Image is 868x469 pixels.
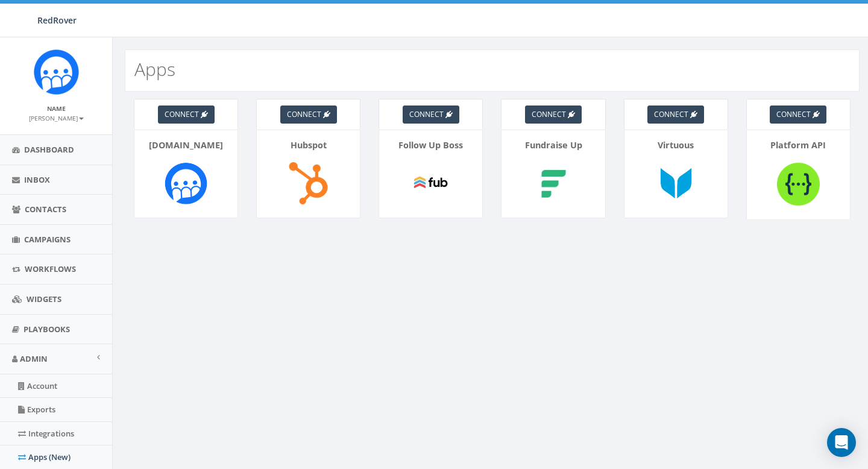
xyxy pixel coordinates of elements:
[647,105,704,124] a: connect
[34,49,79,95] img: Rally_Corp_Icon.png
[24,174,50,185] span: Inbox
[37,14,77,26] span: RedRover
[25,263,76,274] span: Workflows
[47,104,66,113] small: Name
[406,158,457,209] img: Follow Up Boss-logo
[388,139,473,152] p: Follow Up Boss
[528,158,579,209] img: Fundraise Up-logo
[165,109,199,119] span: connect
[158,105,215,124] a: connect
[134,59,175,79] h2: Apps
[160,158,212,209] img: Rally.so-logo
[403,105,459,124] a: connect
[287,109,321,119] span: connect
[776,109,811,119] span: connect
[266,139,351,152] p: Hubspot
[27,294,61,304] span: Widgets
[20,353,48,364] span: Admin
[827,428,856,457] div: Open Intercom Messenger
[770,105,826,124] a: connect
[29,112,84,123] a: [PERSON_NAME]
[25,204,66,215] span: Contacts
[24,324,70,335] span: Playbooks
[650,158,702,209] img: Virtuous-logo
[634,139,719,152] p: Virtuous
[773,158,824,210] img: Platform API-logo
[511,139,596,152] p: Fundraise Up
[280,105,337,124] a: connect
[24,144,74,155] span: Dashboard
[654,109,688,119] span: connect
[409,109,444,119] span: connect
[283,158,334,209] img: Hubspot-logo
[756,139,841,152] p: Platform API
[525,105,582,124] a: connect
[143,139,228,152] p: [DOMAIN_NAME]
[532,109,566,119] span: connect
[24,234,71,245] span: Campaigns
[29,114,84,122] small: [PERSON_NAME]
